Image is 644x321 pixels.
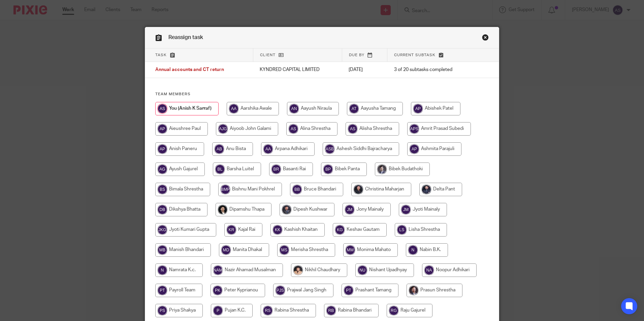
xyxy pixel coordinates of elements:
[155,53,167,57] span: Task
[260,53,276,57] span: Client
[394,53,436,57] span: Current subtask
[349,53,364,57] span: Due by
[387,62,474,78] td: 3 of 20 subtasks completed
[482,34,489,43] a: Close this dialog window
[168,35,203,40] span: Reassign task
[260,66,335,73] p: KYNDRED CAPITAL LIMITED
[155,92,489,97] h4: Team members
[349,66,381,73] p: [DATE]
[155,68,224,72] span: Annual accounts and CT return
